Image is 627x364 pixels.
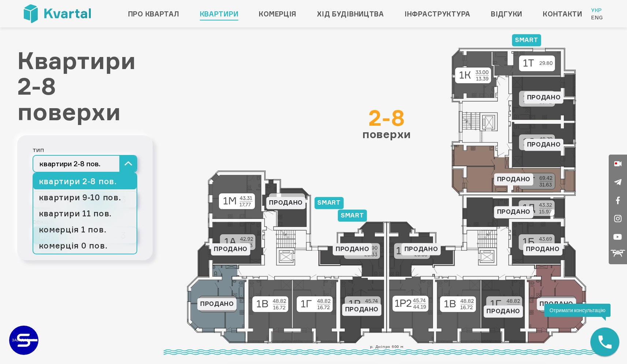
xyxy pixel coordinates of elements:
[128,8,179,20] a: Про квартал
[33,155,137,172] button: квартири 2-8 пов.
[591,14,603,21] a: Eng
[33,238,137,254] a: комерція 0 пов.
[17,48,153,124] h1: Квартири 2-8 поверхи
[33,205,137,221] a: квартири 11 пов.
[544,304,611,317] div: Отримати консультацію
[317,8,384,20] a: Хід будівництва
[164,344,610,355] div: р. Дніпро 600 м
[362,107,411,129] div: 2-8
[9,326,38,355] a: ЗАБУДОВНИК
[24,4,91,23] img: Kvartal
[259,8,296,20] a: Комерція
[12,338,37,342] text: ЗАБУДОВНИК
[591,7,603,14] a: Укр
[33,189,137,205] a: квартири 9-10 пов.
[404,8,470,20] a: Інфраструктура
[33,173,137,189] a: квартири 2-8 пов.
[362,107,411,140] div: поверхи
[200,8,239,20] a: Квартири
[33,221,137,238] a: комерція 1 пов.
[33,144,137,155] div: тип
[543,8,582,20] a: Контакти
[491,8,522,20] a: Відгуки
